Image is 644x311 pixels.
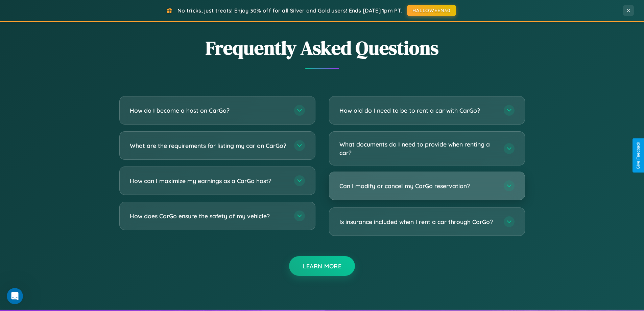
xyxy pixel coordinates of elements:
[130,106,287,115] h3: How do I become a host on CarGo?
[289,256,355,276] button: Learn More
[636,142,641,169] div: Give Feedback
[339,182,497,190] h3: Can I modify or cancel my CarGo reservation?
[177,7,402,14] span: No tricks, just treats! Enjoy 30% off for all Silver and Gold users! Ends [DATE] 1pm PT.
[130,141,287,150] h3: What are the requirements for listing my car on CarGo?
[407,5,456,16] button: HALLOWEEN30
[7,288,23,304] iframe: Intercom live chat
[339,218,497,226] h3: Is insurance included when I rent a car through CarGo?
[119,35,525,61] h2: Frequently Asked Questions
[130,177,287,185] h3: How can I maximize my earnings as a CarGo host?
[130,212,287,220] h3: How does CarGo ensure the safety of my vehicle?
[339,106,497,115] h3: How old do I need to be to rent a car with CarGo?
[339,140,497,157] h3: What documents do I need to provide when renting a car?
